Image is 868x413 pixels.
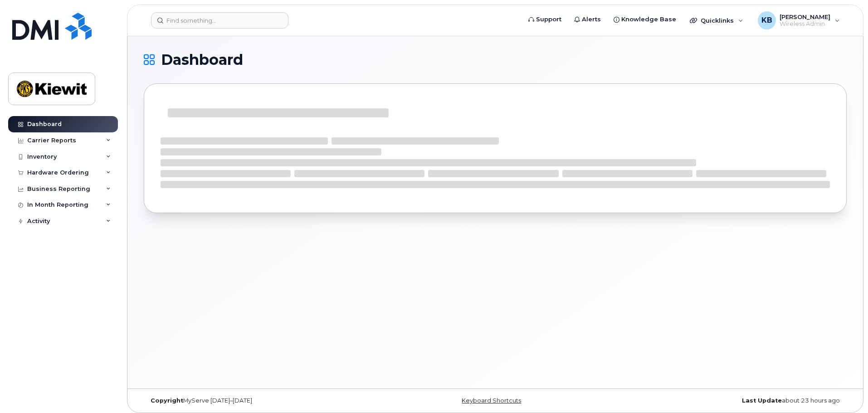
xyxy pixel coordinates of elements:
[144,397,378,404] div: MyServe [DATE]–[DATE]
[612,397,847,404] div: about 23 hours ago
[151,397,183,404] strong: Copyright
[742,397,782,404] strong: Last Update
[462,397,521,404] a: Keyboard Shortcuts
[161,53,243,67] span: Dashboard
